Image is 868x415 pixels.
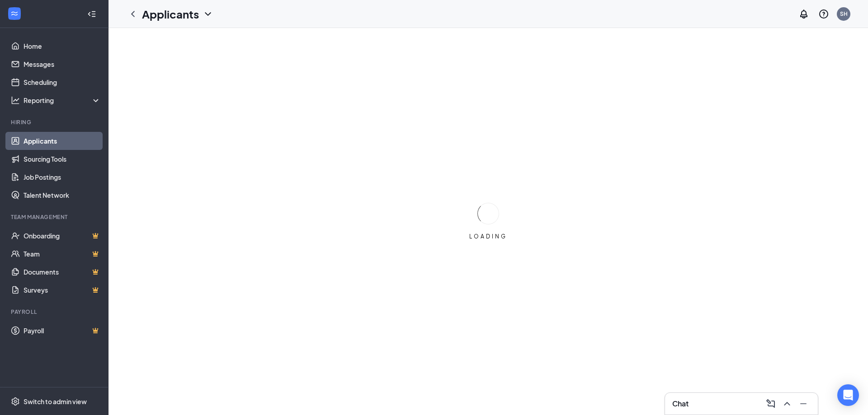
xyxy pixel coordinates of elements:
a: Messages [24,55,101,73]
a: Talent Network [24,186,101,204]
button: ChevronUp [780,396,794,411]
div: Hiring [11,118,99,126]
svg: ChevronDown [203,9,213,19]
svg: Minimize [798,398,809,409]
a: Sourcing Tools [24,150,101,168]
h1: Applicants [142,6,199,22]
a: Home [24,37,101,55]
div: Payroll [11,308,99,316]
svg: Notifications [798,9,809,19]
div: Open Intercom Messenger [837,384,859,406]
a: OnboardingCrown [24,227,101,245]
a: DocumentsCrown [24,263,101,281]
button: Minimize [796,396,811,411]
button: ComposeMessage [764,396,778,411]
svg: QuestionInfo [818,9,829,19]
a: Job Postings [24,168,101,186]
div: SH [840,10,848,18]
a: TeamCrown [24,245,101,263]
div: LOADING [466,233,511,240]
svg: ComposeMessage [765,398,776,409]
div: Team Management [11,213,99,221]
h3: Chat [672,399,689,409]
a: SurveysCrown [24,281,101,299]
svg: Collapse [87,9,96,19]
svg: Settings [11,397,20,406]
div: Reporting [24,96,101,105]
svg: Analysis [11,96,20,105]
svg: WorkstreamLogo [10,9,19,18]
svg: ChevronUp [782,398,793,409]
a: Applicants [24,132,101,150]
a: PayrollCrown [24,322,101,340]
div: Switch to admin view [24,397,87,406]
a: Scheduling [24,73,101,91]
svg: ChevronLeft [127,9,138,19]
